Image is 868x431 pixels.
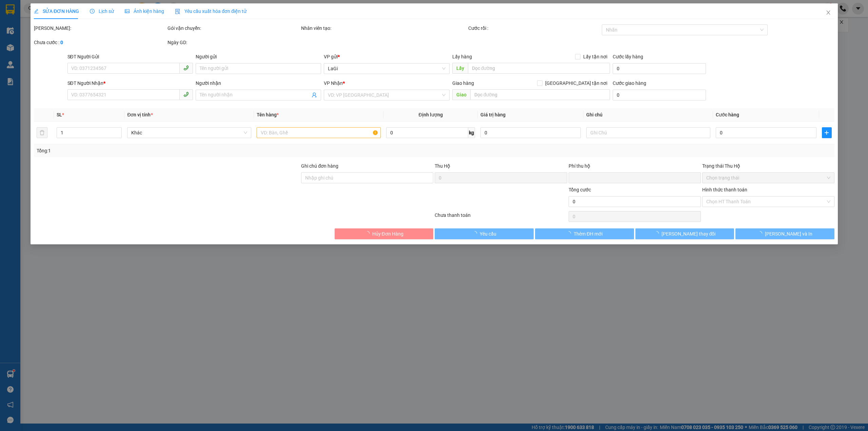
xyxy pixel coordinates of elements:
[479,230,496,238] span: Yêu cầu
[364,231,372,236] span: loading
[175,8,246,14] span: Yêu cầu xuất hóa đơn điện tử
[822,130,831,135] span: plus
[480,112,505,117] span: Giá trị hàng
[34,24,166,32] div: [PERSON_NAME]:
[196,53,321,60] div: Người gửi
[435,163,450,169] span: Thu Hộ
[542,79,610,87] span: [GEOGRAPHIC_DATA] tận nơi
[90,9,95,14] span: clock-circle
[328,63,445,74] span: LaGi
[654,231,661,236] span: loading
[435,228,534,239] button: Yêu cầu
[568,162,701,172] div: Phí thu hộ
[470,89,610,100] input: Dọc đường
[452,54,472,59] span: Lấy hàng
[301,172,433,183] input: Ghi chú đơn hàng
[612,90,706,100] input: Cước giao hàng
[183,92,189,97] span: phone
[175,9,180,14] img: icon
[702,162,834,170] div: Trạng thái Thu Hộ
[702,187,747,192] label: Hình thức thanh toán
[418,112,442,117] span: Định lượng
[57,112,62,117] span: SL
[131,128,247,138] span: Khác
[765,230,812,238] span: [PERSON_NAME] và In
[452,80,474,86] span: Giao hàng
[37,147,335,154] div: Tổng: 1
[434,211,568,223] div: Chưa thanh toán
[34,39,166,46] div: Chưa cước :
[372,230,403,238] span: Hủy Đơn Hàng
[716,112,739,117] span: Cước hàng
[125,9,130,14] span: picture
[818,3,837,22] button: Close
[535,228,634,239] button: Thêm ĐH mới
[67,53,193,60] div: SĐT Người Gửi
[468,127,475,138] span: kg
[34,8,79,14] span: SỬA ĐƠN HÀNG
[312,92,317,98] span: user-add
[468,63,610,74] input: Dọc đường
[67,79,193,87] div: SĐT Người Nhận
[566,231,574,236] span: loading
[661,230,715,238] span: [PERSON_NAME] thay đổi
[580,53,610,60] span: Lấy tận nơi
[167,39,300,46] div: Ngày GD:
[257,127,381,138] input: VD: Bàn, Ghế
[196,79,321,87] div: Người nhận
[612,63,706,74] input: Cước lấy hàng
[612,80,646,86] label: Cước giao hàng
[735,228,834,239] button: [PERSON_NAME] và In
[301,163,338,169] label: Ghi chú đơn hàng
[635,228,734,239] button: [PERSON_NAME] thay đổi
[612,54,643,59] label: Cước lấy hàng
[34,9,39,14] span: edit
[825,10,831,15] span: close
[574,230,603,238] span: Thêm ĐH mới
[183,65,189,71] span: phone
[706,173,830,183] span: Chọn trạng thái
[167,24,300,32] div: Gói vận chuyển:
[822,127,831,138] button: plus
[586,127,710,138] input: Ghi Chú
[468,24,600,32] div: Cước rồi :
[301,24,467,32] div: Nhân viên tạo:
[125,8,164,14] span: Ảnh kiện hàng
[324,53,449,60] div: VP gửi
[452,63,468,74] span: Lấy
[472,231,479,236] span: loading
[568,187,591,192] span: Tổng cước
[757,231,765,236] span: loading
[584,108,713,121] th: Ghi chú
[90,8,114,14] span: Lịch sử
[452,89,470,100] span: Giao
[60,40,63,45] b: 0
[257,112,279,117] span: Tên hàng
[324,80,343,86] span: VP Nhận
[334,228,433,239] button: Hủy Đơn Hàng
[127,112,153,117] span: Đơn vị tính
[37,127,47,138] button: delete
